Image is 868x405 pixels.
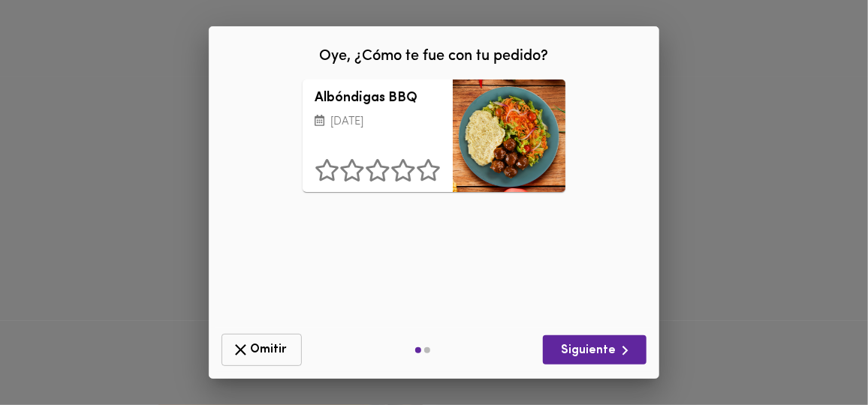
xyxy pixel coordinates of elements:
[543,335,646,364] button: Siguiente
[781,318,853,390] iframe: Messagebird Livechat Widget
[320,49,549,64] span: Oye, ¿Cómo te fue con tu pedido?
[222,334,302,366] button: Omitir
[315,91,441,106] h3: Albóndigas BBQ
[453,79,565,192] div: Albóndigas BBQ
[555,341,634,360] span: Siguiente
[315,113,441,130] p: [DATE]
[231,340,292,359] span: Omitir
